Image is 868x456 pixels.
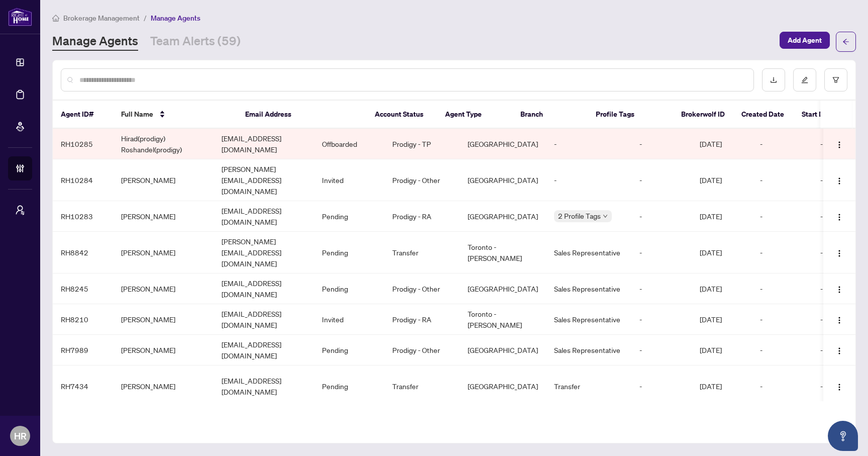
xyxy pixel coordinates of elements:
span: down [603,214,608,219]
td: Prodigy - Other [384,335,460,366]
td: [DATE] [692,201,752,232]
button: Logo [831,244,847,260]
td: - [631,232,692,273]
td: [GEOGRAPHIC_DATA] [460,335,546,366]
span: arrow-left [842,38,849,45]
td: Pending [314,201,384,232]
td: [PERSON_NAME][EMAIL_ADDRESS][DOMAIN_NAME] [213,232,314,273]
th: Account Status [367,101,437,129]
td: [PERSON_NAME] [113,201,213,232]
td: Toronto - [PERSON_NAME] [460,304,546,335]
td: - [752,159,812,201]
td: Toronto - [PERSON_NAME] [460,232,546,273]
td: Transfer [384,232,460,273]
td: - [546,159,631,201]
img: Logo [835,141,843,149]
span: user-switch [15,205,25,215]
td: - [752,201,812,232]
td: [DATE] [692,273,752,304]
td: - [631,335,692,366]
td: Hirad(prodigy) Roshandel(prodigy) [113,129,213,159]
button: Logo [831,342,847,358]
span: download [770,76,777,83]
td: [PERSON_NAME] [113,232,213,273]
td: [PERSON_NAME] [113,273,213,304]
td: [EMAIL_ADDRESS][DOMAIN_NAME] [213,273,314,304]
td: Invited [314,304,384,335]
td: - [631,304,692,335]
td: - [631,129,692,159]
th: Full Name [113,101,237,129]
button: Open asap [828,421,858,451]
td: [DATE] [692,129,752,159]
span: filter [832,76,839,83]
span: edit [801,76,808,83]
td: Sales Representative [546,273,631,304]
img: logo [8,8,32,26]
td: [GEOGRAPHIC_DATA] [460,201,546,232]
td: RH8210 [53,304,113,335]
td: [PERSON_NAME] [113,304,213,335]
td: [PERSON_NAME] [113,159,213,201]
td: - [631,366,692,407]
td: - [631,273,692,304]
td: [DATE] [692,159,752,201]
span: Manage Agents [151,14,200,23]
a: Manage Agents [52,33,138,51]
th: Brokerwolf ID [673,101,733,129]
td: - [752,273,812,304]
td: - [752,232,812,273]
th: Agent ID# [53,101,113,129]
td: Prodigy - RA [384,304,460,335]
td: [DATE] [692,335,752,366]
th: Start Date [794,101,854,129]
a: Team Alerts (59) [150,33,241,51]
td: - [752,335,812,366]
td: Pending [314,273,384,304]
img: Logo [835,383,843,391]
button: Logo [831,378,847,394]
td: [DATE] [692,232,752,273]
td: Invited [314,159,384,201]
td: Prodigy - TP [384,129,460,159]
th: Branch [512,101,588,129]
td: Pending [314,232,384,273]
td: Prodigy - Other [384,273,460,304]
td: - [752,366,812,407]
img: Logo [835,316,843,324]
td: [PERSON_NAME] [113,366,213,407]
th: Email Address [237,101,366,129]
td: - [752,129,812,159]
button: Logo [831,208,847,224]
td: Transfer [384,366,460,407]
td: Transfer [546,366,631,407]
td: Pending [314,366,384,407]
span: 2 Profile Tags [558,210,601,222]
li: / [144,12,147,24]
td: - [631,159,692,201]
button: edit [793,68,816,92]
button: Logo [831,136,847,152]
td: [GEOGRAPHIC_DATA] [460,366,546,407]
td: [GEOGRAPHIC_DATA] [460,159,546,201]
td: Prodigy - Other [384,159,460,201]
td: [DATE] [692,304,752,335]
td: RH7434 [53,366,113,407]
td: [EMAIL_ADDRESS][DOMAIN_NAME] [213,304,314,335]
td: [GEOGRAPHIC_DATA] [460,273,546,304]
td: RH10285 [53,129,113,159]
th: Agent Type [437,101,512,129]
th: Profile Tags [588,101,673,129]
button: Logo [831,311,847,327]
img: Logo [835,286,843,294]
td: [EMAIL_ADDRESS][DOMAIN_NAME] [213,201,314,232]
button: Logo [831,172,847,188]
img: Logo [835,249,843,257]
td: Sales Representative [546,232,631,273]
span: Brokerage Management [63,14,140,23]
img: Logo [835,347,843,355]
span: Full Name [121,109,153,120]
td: - [752,304,812,335]
td: Sales Representative [546,304,631,335]
td: [DATE] [692,366,752,407]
